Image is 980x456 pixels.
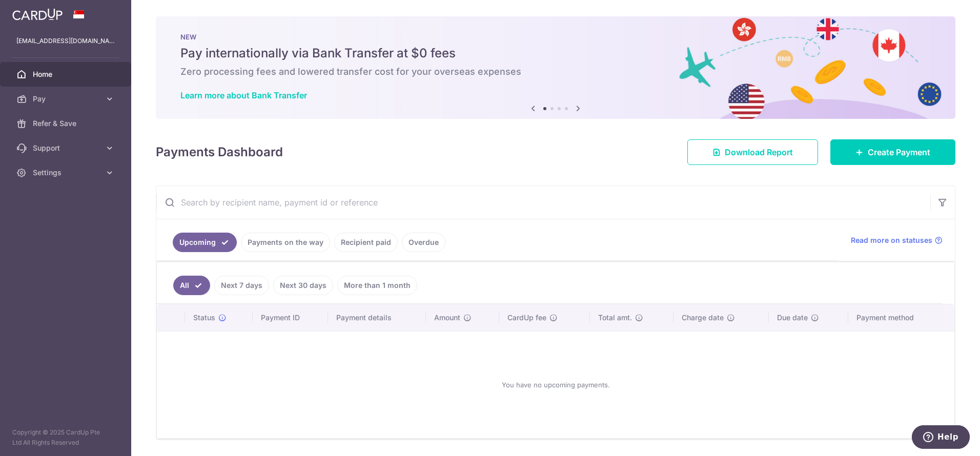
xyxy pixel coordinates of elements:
[33,118,100,129] span: Refer & Save
[334,233,398,252] a: Recipient paid
[682,313,724,323] span: Charge date
[507,313,546,323] span: CardUp fee
[402,233,445,252] a: Overdue
[16,36,115,46] p: [EMAIL_ADDRESS][DOMAIN_NAME]
[180,45,931,61] h5: Pay internationally via Bank Transfer at $0 fees
[830,139,955,165] a: Create Payment
[33,94,100,104] span: Pay
[912,425,970,451] iframe: Opens a widget where you can find more information
[868,146,930,158] span: Create Payment
[26,7,47,16] span: Help
[337,276,417,295] a: More than 1 month
[273,276,333,295] a: Next 30 days
[725,146,793,158] span: Download Report
[180,33,931,41] p: NEW
[156,143,283,161] h4: Payments Dashboard
[33,69,100,79] span: Home
[434,313,460,323] span: Amount
[173,233,237,252] a: Upcoming
[193,313,215,323] span: Status
[687,139,818,165] a: Download Report
[156,186,930,219] input: Search by recipient name, payment id or reference
[253,304,328,331] th: Payment ID
[598,313,632,323] span: Total amt.
[851,235,943,245] a: Read more on statuses
[169,340,942,430] div: You have no upcoming payments.
[33,168,100,178] span: Settings
[848,304,954,331] th: Payment method
[851,235,932,245] span: Read more on statuses
[777,313,808,323] span: Due date
[241,233,330,252] a: Payments on the way
[156,16,955,119] img: Bank transfer banner
[180,90,307,100] a: Learn more about Bank Transfer
[214,276,269,295] a: Next 7 days
[180,66,931,78] h6: Zero processing fees and lowered transfer cost for your overseas expenses
[173,276,210,295] a: All
[328,304,426,331] th: Payment details
[33,143,100,153] span: Support
[12,8,63,20] img: CardUp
